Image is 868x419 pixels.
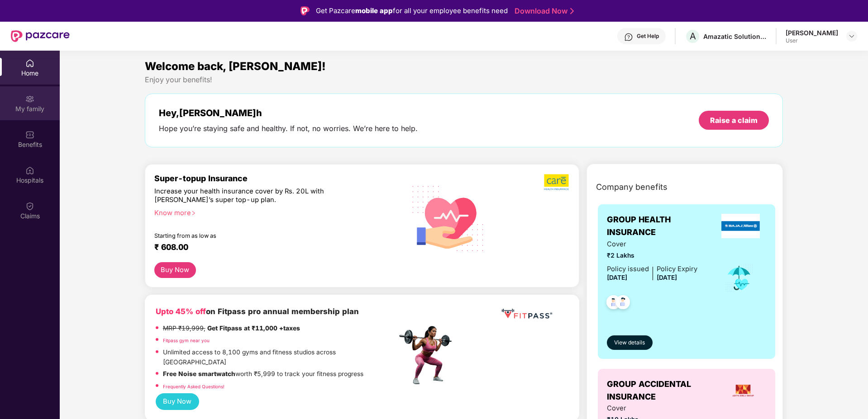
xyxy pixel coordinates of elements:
[154,209,391,215] div: Know more
[624,33,633,42] img: svg+xml;base64,PHN2ZyBpZD0iSGVscC0zMngzMiIgeG1sbnM9Imh0dHA6Ly93d3cudzMub3JnLzIwMDAvc3ZnIiB3aWR0aD...
[786,37,838,44] div: User
[710,115,758,125] div: Raise a claim
[602,292,625,315] img: svg+xml;base64,PHN2ZyB4bWxucz0iaHR0cDovL3d3dy53My5vcmcvMjAwMC9zdmciIHdpZHRoPSI0OC45NDMiIGhlaWdodD...
[607,274,627,281] span: [DATE]
[703,32,767,41] div: Amazatic Solutions Llp
[25,59,34,68] img: svg+xml;base64,PHN2ZyBpZD0iSG9tZSIgeG1sbnM9Imh0dHA6Ly93d3cudzMub3JnLzIwMDAvc3ZnIiB3aWR0aD0iMjAiIG...
[145,75,783,85] div: Enjoy your benefits!
[607,335,653,350] button: View details
[355,6,393,15] strong: mobile app
[163,384,224,389] a: Frequently Asked Questions!
[515,6,571,16] a: Download Now
[145,60,326,73] span: Welcome back, [PERSON_NAME]!
[25,130,34,139] img: svg+xml;base64,PHN2ZyBpZD0iQmVuZWZpdHMiIHhtbG5zPSJodHRwOi8vd3d3LnczLm9yZy8yMDAwL3N2ZyIgd2lkdGg9Ij...
[607,239,697,250] span: Cover
[163,370,235,377] strong: Free Noise smartwatch
[848,33,855,40] img: svg+xml;base64,PHN2ZyBpZD0iRHJvcGRvd24tMzJ4MzIiIHhtbG5zPSJodHRwOi8vd3d3LnczLm9yZy8yMDAwL3N2ZyIgd2...
[25,166,34,175] img: svg+xml;base64,PHN2ZyBpZD0iSG9zcGl0YWxzIiB4bWxucz0iaHR0cDovL3d3dy53My5vcmcvMjAwMC9zdmciIHdpZHRoPS...
[154,187,358,205] div: Increase your health insurance cover by Rs. 20L with [PERSON_NAME]’s super top-up plan.
[607,251,697,261] span: ₹2 Lakhs
[154,232,358,239] div: Starting from as low as
[11,30,70,42] img: New Pazcare Logo
[159,108,418,118] div: Hey, [PERSON_NAME]h
[544,174,570,191] img: b5dec4f62d2307b9de63beb79f102df3.png
[191,211,196,216] span: right
[637,33,659,40] div: Get Help
[25,94,34,104] img: svg+xml;base64,PHN2ZyB3aWR0aD0iMjAiIGhlaWdodD0iMjAiIHZpZXdCb3g9IjAgMCAyMCAyMCIgZmlsbD0ibm9uZSIgeG...
[607,213,715,239] span: GROUP HEALTH INSURANCE
[786,28,838,37] div: [PERSON_NAME]
[156,307,359,316] b: on Fitpass pro annual membership plan
[690,31,696,42] span: A
[500,306,554,322] img: fppp.png
[731,378,755,403] img: insurerLogo
[154,262,196,278] button: Buy Now
[570,6,574,16] img: Stroke
[596,181,668,193] span: Company benefits
[154,174,397,183] div: Super-topup Insurance
[405,174,491,262] img: svg+xml;base64,PHN2ZyB4bWxucz0iaHR0cDovL3d3dy53My5vcmcvMjAwMC9zdmciIHhtbG5zOnhsaW5rPSJodHRwOi8vd3...
[163,338,210,343] a: Fitpass gym near you
[156,307,206,316] b: Upto 45% off
[207,325,300,332] strong: Get Fitpass at ₹11,000 +taxes
[159,124,418,133] div: Hope you’re staying safe and healthy. If not, no worries. We’re here to help.
[25,202,34,211] img: svg+xml;base64,PHN2ZyBpZD0iQ2xhaW0iIHhtbG5zPSJodHRwOi8vd3d3LnczLm9yZy8yMDAwL3N2ZyIgd2lkdGg9IjIwIi...
[657,274,677,281] span: [DATE]
[154,242,388,253] div: ₹ 608.00
[657,264,697,274] div: Policy Expiry
[156,393,199,410] button: Buy Now
[607,403,697,414] span: Cover
[725,263,754,293] img: icon
[614,339,645,347] span: View details
[316,5,508,16] div: Get Pazcare for all your employee benefits need
[607,264,649,274] div: Policy issued
[396,324,460,387] img: fpp.png
[163,369,363,379] p: worth ₹5,999 to track your fitness progress
[300,6,310,15] img: Logo
[607,378,720,404] span: GROUP ACCIDENTAL INSURANCE
[163,348,396,367] p: Unlimited access to 8,100 gyms and fitness studios across [GEOGRAPHIC_DATA]
[163,325,205,332] del: MRP ₹19,999,
[721,214,760,238] img: insurerLogo
[612,292,634,315] img: svg+xml;base64,PHN2ZyB4bWxucz0iaHR0cDovL3d3dy53My5vcmcvMjAwMC9zdmciIHdpZHRoPSI0OC45NDMiIGhlaWdodD...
